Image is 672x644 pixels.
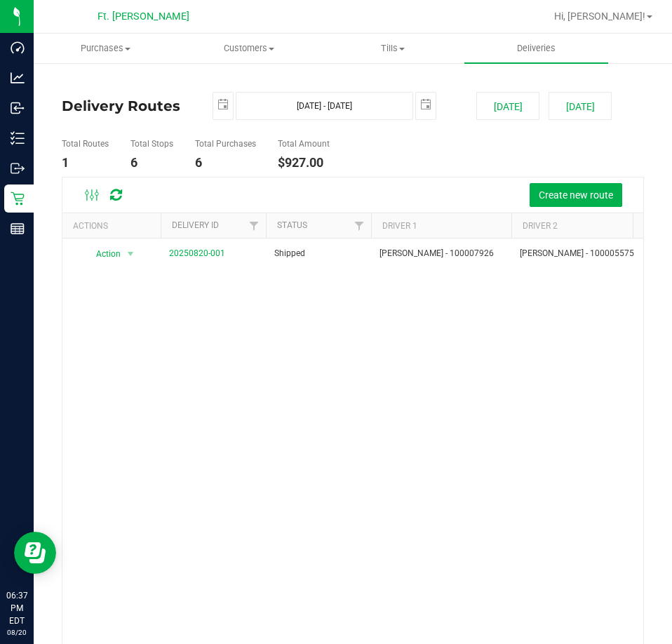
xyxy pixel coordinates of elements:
[73,221,155,231] div: Actions
[6,627,27,638] p: 08/20
[62,140,109,149] h5: Total Routes
[130,156,173,170] h4: 6
[379,247,494,260] span: [PERSON_NAME] - 100007926
[177,34,321,63] a: Customers
[476,92,539,120] button: [DATE]
[14,532,56,574] iframe: Resource center
[122,244,140,264] span: select
[195,140,256,149] h5: Total Purchases
[511,213,652,238] th: Driver 2
[62,92,191,120] h4: Delivery Routes
[83,244,121,264] span: Action
[130,140,173,149] h5: Total Stops
[6,589,27,627] p: 06:37 PM EDT
[11,41,25,55] inline-svg: Dashboard
[11,161,25,175] inline-svg: Outbound
[274,247,305,260] span: Shipped
[520,247,634,260] span: [PERSON_NAME] - 100005575
[172,220,219,230] a: Delivery ID
[371,213,511,238] th: Driver 1
[549,92,612,120] button: [DATE]
[34,34,177,63] a: Purchases
[539,189,613,201] span: Create new route
[178,42,321,55] span: Customers
[11,101,25,115] inline-svg: Inbound
[278,140,330,149] h5: Total Amount
[195,156,256,170] h4: 6
[98,11,189,22] span: Ft. [PERSON_NAME]
[348,213,371,237] a: Filter
[169,248,225,258] a: 20250820-001
[11,192,25,206] inline-svg: Retail
[11,71,25,85] inline-svg: Analytics
[278,156,330,170] h4: $927.00
[416,93,436,117] span: select
[554,11,645,22] span: Hi, [PERSON_NAME]!
[530,183,622,207] button: Create new route
[322,42,464,55] span: Tills
[243,213,266,237] a: Filter
[213,93,233,117] span: select
[62,156,109,170] h4: 1
[11,131,25,145] inline-svg: Inventory
[34,42,177,55] span: Purchases
[321,34,465,63] a: Tills
[11,222,25,236] inline-svg: Reports
[498,42,574,55] span: Deliveries
[464,34,608,63] a: Deliveries
[277,220,307,230] a: Status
